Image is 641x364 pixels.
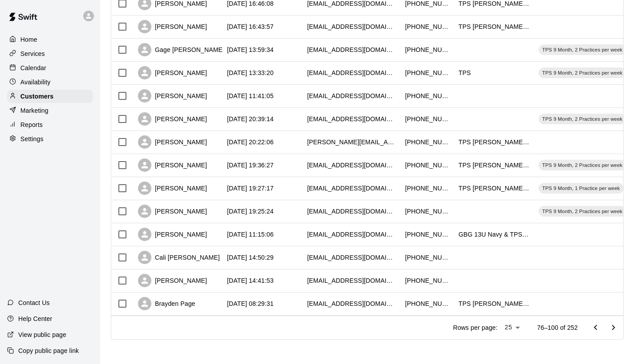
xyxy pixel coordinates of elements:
[405,115,450,123] div: +14079829558
[138,66,207,79] div: [PERSON_NAME]
[458,22,530,31] div: TPS Bateman 10U
[501,321,523,334] div: 25
[405,22,450,31] div: +18019186915
[227,45,274,54] div: 2025-08-04 13:59:34
[539,183,624,194] div: TPS 9 Month, 1 Practice per week
[453,323,498,332] p: Rows per page:
[405,45,450,54] div: +18018859209
[307,91,396,100] div: brhorne1@gmail.com
[18,314,52,323] p: Help Center
[138,182,207,195] div: [PERSON_NAME]
[307,299,396,308] div: braydendpage@gmail.com
[307,22,396,31] div: meganmy1984@gmail.com
[307,253,396,262] div: liechtykids@gmail.com
[405,184,450,193] div: +18013584933
[604,319,622,336] button: Go to next page
[7,75,93,89] a: Availability
[138,20,207,33] div: [PERSON_NAME]
[458,68,471,77] div: TPS
[20,120,43,129] p: Reports
[227,276,274,285] div: 2025-07-28 14:41:53
[405,299,450,308] div: +18015992791
[539,69,626,76] span: TPS 9 Month, 2 Practices per week
[307,184,396,193] div: jeffreynewby@hotmail.com
[539,44,626,55] div: TPS 9 Month, 2 Practices per week
[7,33,93,46] a: Home
[227,138,274,146] div: 2025-08-03 20:22:06
[539,206,626,217] div: TPS 9 Month, 2 Practices per week
[307,161,396,170] div: mjbateman03@gmail.com
[458,138,530,146] div: TPS Newby 8U
[138,43,224,56] div: Gage [PERSON_NAME]
[307,45,396,54] div: tgeckles@gmail.com
[20,49,45,58] p: Services
[307,276,396,285] div: bthe@pacbell.net
[405,230,450,239] div: +13852673514
[7,132,93,146] a: Settings
[537,323,578,332] p: 76–100 of 252
[227,161,274,170] div: 2025-08-03 19:36:27
[458,184,530,193] div: TPS Newby 8U
[227,253,274,262] div: 2025-07-28 14:50:29
[7,90,93,103] a: Customers
[138,274,207,287] div: [PERSON_NAME]
[227,91,274,100] div: 2025-08-04 11:41:05
[405,91,450,100] div: +18013624852
[405,276,450,285] div: +19252125453
[20,106,49,115] p: Marketing
[138,112,207,126] div: [PERSON_NAME]
[405,207,450,216] div: +16618574552
[458,230,530,239] div: GBG 13U Navy & TPS 10U Roberts
[227,68,274,77] div: 2025-08-04 13:33:20
[18,298,50,307] p: Contact Us
[458,299,530,308] div: TPS Jones 7U
[587,319,604,336] button: Go to previous page
[7,47,93,60] a: Services
[227,22,274,31] div: 2025-08-04 16:43:57
[18,346,79,355] p: Copy public page link
[405,161,450,170] div: +18013193307
[138,135,207,149] div: [PERSON_NAME]
[7,118,93,131] div: Reports
[227,230,274,239] div: 2025-07-29 11:15:06
[20,35,37,44] p: Home
[227,299,274,308] div: 2025-07-23 08:29:31
[138,89,207,103] div: [PERSON_NAME]
[20,135,44,143] p: Settings
[18,330,66,339] p: View public page
[7,104,93,117] a: Marketing
[539,160,626,170] div: TPS 9 Month, 2 Practices per week
[307,230,396,239] div: bgarcia41012@gmail.com
[539,185,624,192] span: TPS 9 Month, 1 Practice per week
[138,251,220,264] div: Cali [PERSON_NAME]
[405,68,450,77] div: +18014041080
[539,208,626,215] span: TPS 9 Month, 2 Practices per week
[227,115,274,123] div: 2025-08-03 20:39:14
[539,115,626,123] span: TPS 9 Month, 2 Practices per week
[458,161,530,170] div: TPS Bateman 10U
[227,184,274,193] div: 2025-08-03 19:27:17
[227,207,274,216] div: 2025-08-03 19:25:24
[405,253,450,262] div: +18013584081
[20,63,46,72] p: Calendar
[138,158,207,172] div: [PERSON_NAME]
[539,114,626,124] div: TPS 9 Month, 2 Practices per week
[539,46,626,53] span: TPS 9 Month, 2 Practices per week
[307,115,396,123] div: seanb615@gmail.com
[20,78,51,87] p: Availability
[307,68,396,77] div: nate@mitchellx.com
[7,61,93,75] a: Calendar
[20,92,53,101] p: Customers
[307,207,396,216] div: gbgutahbaseball@gmail.com
[138,228,207,241] div: [PERSON_NAME]
[539,67,626,78] div: TPS 9 Month, 2 Practices per week
[539,162,626,169] span: TPS 9 Month, 2 Practices per week
[138,205,207,218] div: [PERSON_NAME]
